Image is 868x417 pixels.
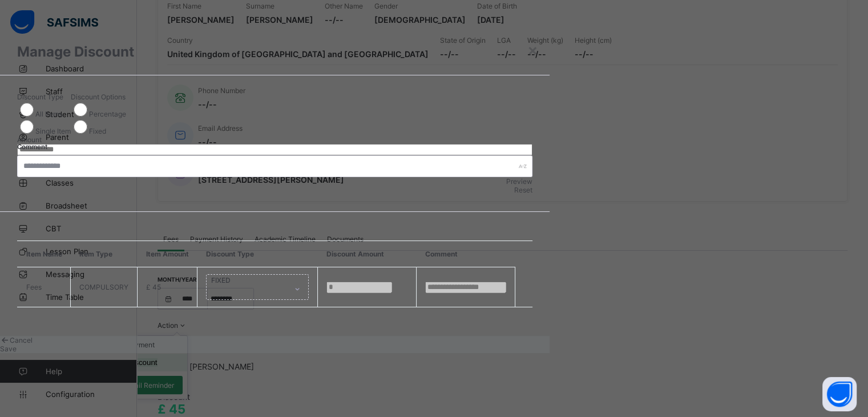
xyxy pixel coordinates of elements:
th: Item Amount [138,241,197,267]
span: Discount Options [71,93,126,101]
span: Preview [506,177,532,186]
h1: Manage Discount [17,43,532,60]
label: Amount [17,135,42,144]
th: Item Name [18,241,71,267]
div: × [527,40,538,59]
th: Comment [417,241,515,267]
span: Reset [514,186,532,194]
label: Fixed [89,127,106,135]
button: Open asap [822,377,857,411]
label: Comment [17,143,47,151]
label: All Items [35,110,62,118]
span: Cancel [10,336,33,344]
label: Single Item [35,127,71,135]
th: Discount Type [197,241,318,267]
th: Discount Amount [318,241,417,267]
td: COMPULSORY [71,267,138,307]
th: Item Type [71,241,138,267]
td: Fees [18,267,71,307]
span: Discount Type [17,93,63,101]
div: FIXED [211,276,282,284]
span: £ 45 [146,283,161,291]
label: Percentage [89,110,126,118]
